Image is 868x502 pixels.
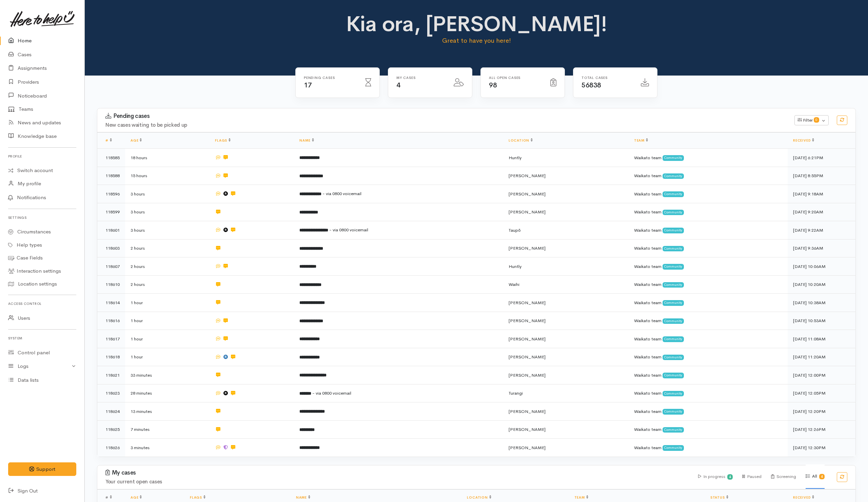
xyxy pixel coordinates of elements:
span: [PERSON_NAME] [509,245,546,251]
span: Community [663,355,684,360]
td: Waikato team [629,257,788,276]
td: 1 hour [125,348,210,366]
h6: System [8,334,76,343]
td: 118614 [97,294,125,312]
h6: Total cases [581,76,633,80]
h6: All Open cases [489,76,542,80]
a: Status [710,495,728,500]
td: [DATE] 11:08AM [788,330,855,348]
span: [PERSON_NAME] [509,318,546,323]
td: Waikato team [629,366,788,384]
a: Received [793,495,814,500]
td: Waikato team [629,402,788,421]
td: 33 minutes [125,366,210,384]
td: [DATE] 9:20AM [788,203,855,221]
span: # [105,495,112,500]
span: Community [663,282,684,288]
a: Name [296,495,310,500]
span: Community [663,264,684,269]
td: [DATE] 9:18AM [788,185,855,203]
a: Flags [190,495,205,500]
td: 118618 [97,348,125,366]
button: Filter0 [794,115,829,125]
td: 1 hour [125,312,210,330]
td: [DATE] 10:38AM [788,294,855,312]
a: Name [299,138,314,143]
td: 118617 [97,330,125,348]
span: [PERSON_NAME] [509,336,546,342]
h6: Access control [8,299,76,308]
h6: My cases [396,76,446,80]
td: 118623 [97,384,125,402]
span: [PERSON_NAME] [509,173,546,179]
td: [DATE] 10:53AM [788,312,855,330]
span: Community [663,191,684,197]
td: Waikato team [629,420,788,439]
h3: My cases [105,469,690,476]
h1: Kia ora, [PERSON_NAME]! [289,12,664,36]
td: 3 hours [125,203,210,221]
a: Team [634,138,648,143]
td: [DATE] 12:00PM [788,366,855,384]
div: Paused [742,465,762,489]
td: 15 hours [125,167,210,185]
td: 118601 [97,221,125,239]
h4: Your current open cases [105,479,690,485]
td: Waikato team [629,185,788,203]
span: [PERSON_NAME] [509,300,546,306]
a: Age [131,495,142,500]
span: [PERSON_NAME] [509,191,546,197]
span: 98 [489,81,497,89]
button: Support [8,462,76,476]
td: 118596 [97,185,125,203]
span: Community [663,427,684,433]
td: 28 minutes [125,384,210,402]
td: Waikato team [629,330,788,348]
h6: Settings [8,213,76,222]
td: Waikato team [629,239,788,257]
h6: Profile [8,152,76,161]
td: 118588 [97,167,125,185]
td: 118626 [97,439,125,457]
span: Community [663,246,684,251]
td: Waikato team [629,312,788,330]
td: 2 hours [125,257,210,276]
h3: Pending cases [105,113,786,120]
td: Waikato team [629,149,788,167]
td: [DATE] 12:05PM [788,384,855,402]
a: Flags [215,138,231,143]
td: [DATE] 9:36AM [788,239,855,257]
td: Waikato team [629,439,788,457]
span: [PERSON_NAME] [509,209,546,215]
td: [DATE] 6:21PM [788,149,855,167]
span: Community [663,228,684,233]
a: Location [509,138,533,143]
h6: Pending cases [304,76,357,80]
span: Community [663,391,684,396]
td: [DATE] 12:26PM [788,420,855,439]
td: Waikato team [629,167,788,185]
span: Turangi [509,390,523,396]
span: Community [663,318,684,324]
td: 118607 [97,257,125,276]
td: [DATE] 12:20PM [788,402,855,421]
b: 4 [729,475,731,479]
p: Great to have you here! [289,36,664,45]
td: [DATE] 10:20AM [788,275,855,294]
td: 118624 [97,402,125,421]
td: 118621 [97,366,125,384]
span: [PERSON_NAME] [509,445,546,451]
td: Waikato team [629,348,788,366]
div: All [806,464,825,489]
td: [DATE] 12:30PM [788,439,855,457]
span: Community [663,373,684,378]
td: 1 hour [125,330,210,348]
td: 1 hour [125,294,210,312]
td: Waikato team [629,294,788,312]
span: [PERSON_NAME] [509,409,546,414]
div: In progress [698,465,733,489]
td: Waikato team [629,384,788,402]
div: Screening [771,465,796,489]
a: Age [131,138,142,143]
td: [DATE] 8:55PM [788,167,855,185]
